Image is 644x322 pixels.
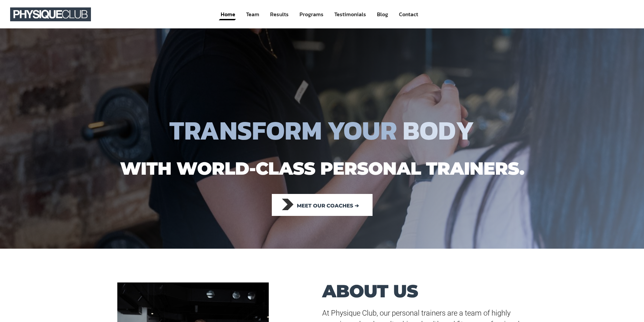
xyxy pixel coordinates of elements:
[297,198,359,213] span: Meet our coaches ➔
[269,8,289,21] a: Results
[220,8,236,21] a: Home
[169,110,397,150] span: TRANSFORM YOUR
[334,8,367,21] a: Testimonials
[322,282,471,300] h1: ABOUT US
[109,157,535,180] h1: with world-class personal trainers.
[398,8,419,21] a: Contact
[272,194,373,216] a: Meet our coaches ➔
[245,8,260,21] a: Team
[376,8,389,21] a: Blog
[299,8,324,21] a: Programs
